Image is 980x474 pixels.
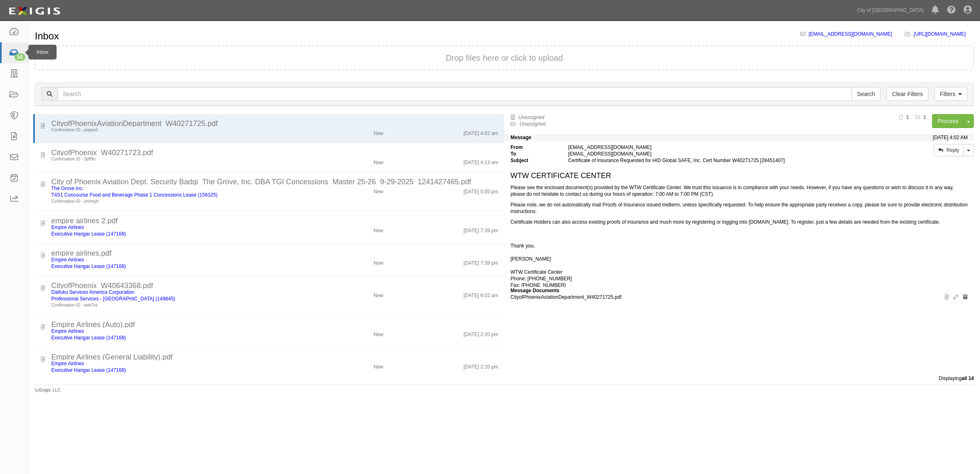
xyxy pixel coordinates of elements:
a: Unassigned [518,114,544,120]
a: Exigis, LLC [39,388,61,392]
div: T4S1 Concourse Food and Beverage Phase 1 Concessions Lease (156325) [51,192,307,198]
div: The Grove Inc. [51,185,307,192]
strong: To [504,151,562,157]
a: [EMAIL_ADDRESS][DOMAIN_NAME] [809,31,892,37]
a: Clear Filters [887,87,928,101]
i: View [945,295,948,300]
a: Empire Airlines [51,328,84,334]
a: T4S1 Concourse Food and Beverage Phase 1 Concessions Lease (156325) [51,192,218,198]
div: [DATE] 5:05 pm [464,185,498,195]
a: Empire Airlines [51,224,84,230]
div: [DATE] 6:02 am [464,289,498,299]
a: Executive Hangar Lease (147168) [51,263,126,269]
div: 14 [14,53,25,61]
input: Search [852,87,880,101]
div: New [374,328,383,338]
div: Daifuku Services America Corporation [51,289,307,295]
div: Certificate of Insurance Requested for HID Global SAFE, Inc. Cert Number W40271725 [28451407] [562,157,850,164]
div: [DATE] 2:20 pm [464,328,498,338]
small: by [35,387,60,394]
input: Search [57,87,852,101]
b: 1 [923,114,926,120]
h1: Inbox [35,31,59,41]
div: Confirmation ID - wek7ra [51,302,307,309]
div: Confirmation ID - pwjaw3 [51,127,307,133]
div: [EMAIL_ADDRESS][DOMAIN_NAME] [562,144,850,151]
b: 1 [906,114,909,120]
div: CityofPhoenixAviationDepartment_W40271725.pdf [51,120,498,127]
div: [DATE] 7:39 pm [464,224,498,234]
div: empire airlines.pdf [51,250,498,256]
button: Drop files here or click to upload [446,55,563,61]
div: Empire Airlines (General Liability).pdf [51,354,498,360]
i: Help Center - Complianz [947,6,955,14]
p: Please see the enclosed document(s) provided by the WTW Certificate Center. We trust this issuanc... [511,184,968,197]
div: Empire Airlines [51,256,307,263]
div: Executive Hangar Lease (147168) [51,334,307,341]
div: empire airlines 2.pdf [51,218,498,224]
div: Empire Airlines [51,360,307,367]
a: Empire Airlines [51,361,84,366]
a: Executive Hangar Lease (147168) [51,335,126,341]
a: Executive Hangar Lease (147168) [51,367,126,373]
div: New [374,185,383,195]
div: New [374,360,383,370]
a: Empire Airlines [51,257,84,263]
div: Professional Services - Airside (149845) [51,295,307,302]
div: Displaying [29,375,980,382]
i: Archive document [963,295,968,300]
div: City of Phoenix Aviation Dept. Security Badgi_The Grove, Inc. DBA TGI Concessions_Master 25-26_9-... [51,179,498,185]
div: [DATE] 2:20 pm [464,360,498,370]
a: Executive Hangar Lease (147168) [51,231,126,237]
div: Confirmation ID - ymmtyh [51,198,307,205]
div: [DATE] 7:39 pm [464,256,498,266]
img: logo-5460c22ac91f19d4615b14bd174203de0afe785f0fc80cf4dbbc73dc1793850b.png [6,4,63,18]
p: CityofPhoenixAviationDepartment_W40271725.pdf [511,294,968,300]
div: New [374,256,383,266]
div: [DATE] 4:02 AM [933,134,968,141]
a: Daifuku Services America Corporation [51,289,134,295]
div: New [374,127,383,137]
a: The Grove Inc. [51,185,84,191]
strong: Subject [504,157,562,164]
div: Executive Hangar Lease (147168) [51,263,307,270]
div: New [374,289,383,299]
a: Unassigned [520,121,545,127]
a: Process [932,114,964,128]
p: Thank you, [PERSON_NAME] WTW Certificate Center Phone: [PHONE_NUMBER] Fax: [PHONE_NUMBER] Email: ... [511,229,968,302]
div: Confirmation ID - 3pff9n [51,156,307,163]
div: [DATE] 4:13 am [464,156,498,166]
div: Empire Airlines [51,224,307,231]
div: inbox@cop.complianz.com [562,151,850,157]
div: CityofPhoenix_W40271723.pdf [51,149,498,156]
div: CityofPhoenix_W40643368.pdf [51,282,498,289]
div: [DATE] 4:02 am [464,127,498,137]
div: Empire Airlines [51,328,307,334]
b: all 14 [962,376,974,381]
a: Reply [934,144,964,156]
a: Filters [934,87,967,101]
div: Inbox [28,45,57,60]
h1: WTW CERTIFICATE CENTER [511,172,968,180]
a: Professional Services - [GEOGRAPHIC_DATA] (149845) [51,296,175,302]
div: New [374,224,383,234]
p: Please note, we do not automatically mail Proofs of Insurance issued midterm, unless specifically... [511,202,968,215]
strong: Message Documents [511,288,559,293]
div: Executive Hangar Lease (147168) [51,231,307,237]
div: New [374,156,383,166]
p: Certificate Holders can also access existing proofs of insurance and much more by registering or ... [511,219,968,225]
a: City of [GEOGRAPHIC_DATA] [853,2,928,18]
strong: Message [511,135,531,140]
i: Edit document [953,295,958,300]
strong: From [504,144,562,151]
div: Executive Hangar Lease (147168) [51,367,307,373]
div: Empire Airlines (Auto).pdf [51,321,498,328]
a: [URL][DOMAIN_NAME] [914,31,974,37]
